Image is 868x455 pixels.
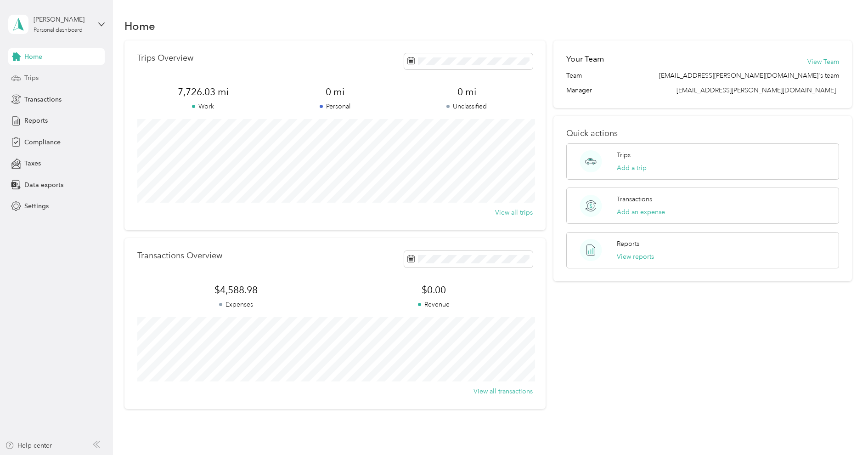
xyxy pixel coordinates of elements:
span: [EMAIL_ADDRESS][PERSON_NAME][DOMAIN_NAME] [676,86,836,94]
span: Home [24,52,42,62]
p: Work [137,102,269,111]
div: Personal dashboard [34,28,83,33]
span: [EMAIL_ADDRESS][PERSON_NAME][DOMAIN_NAME]'s team [659,71,839,80]
span: Compliance [24,137,61,147]
span: 7,726.03 mi [137,85,269,98]
button: Help center [5,441,52,450]
span: Team [566,71,582,80]
p: Trips [617,150,631,160]
p: Transactions Overview [137,251,222,261]
button: View reports [617,252,654,262]
p: Quick actions [566,129,839,138]
p: Revenue [335,300,533,309]
span: 0 mi [401,85,533,98]
span: Data exports [24,180,63,190]
button: Add an expense [617,207,665,217]
span: $4,588.98 [137,284,335,296]
p: Trips Overview [137,53,193,63]
button: View Team [807,57,839,67]
button: View all trips [495,208,533,217]
h2: Your Team [566,53,604,65]
span: Trips [24,73,39,83]
span: 0 mi [269,85,401,98]
p: Personal [269,102,401,111]
span: Transactions [24,95,62,104]
h1: Home [124,21,155,31]
p: Unclassified [401,102,533,111]
span: Settings [24,201,49,211]
span: Manager [566,85,592,95]
span: Reports [24,116,48,125]
p: Expenses [137,300,335,309]
p: Transactions [617,194,652,204]
div: [PERSON_NAME] [34,15,91,24]
button: View all transactions [473,387,533,396]
span: Taxes [24,159,41,168]
span: $0.00 [335,284,533,296]
button: Add a trip [617,163,647,173]
p: Reports [617,239,639,249]
iframe: Everlance-gr Chat Button Frame [817,404,868,455]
